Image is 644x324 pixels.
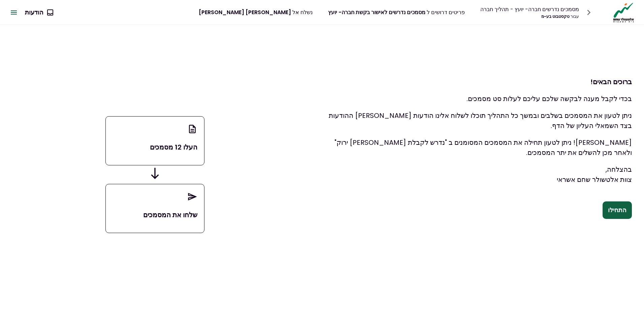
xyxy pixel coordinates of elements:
[328,8,425,16] span: מסמכים נדרשים לאישור בקשת חברה- יועץ
[112,142,197,152] p: העלו 12 מסמכים
[112,210,197,220] p: שלחו את המסמכים
[480,5,579,13] div: מסמכים נדרשים חברה- יועץ - תהליך חברה
[322,110,632,131] p: ניתן לטעון את המסמכים בשלבים ובמשך כל התהליך תוכלו לשלוח אלינו הודעות [PERSON_NAME] ההודעות בצד ה...
[20,4,58,21] button: הודעות
[571,13,579,19] span: עבור
[322,164,632,185] p: בהצלחה, צוות אלטשולר שחם אשראי
[480,13,579,20] div: טקסטבוט בע~מ
[603,201,632,219] button: התחילו
[590,77,632,87] strong: ברוכים הבאים!
[611,2,636,23] img: Logo
[328,8,465,17] div: פריטים דרושים ל
[322,137,632,158] p: [PERSON_NAME]! ניתן לטעון תחילה את המסמכים המסומנים ב "נדרש לקבלת [PERSON_NAME] ירוק" ולאחר מכן ל...
[199,8,291,16] span: [PERSON_NAME] [PERSON_NAME]
[322,94,632,104] p: בכדי לקבל מענה לבקשה שלכם עליכם לעלות סט מסמכים.
[199,8,313,17] div: נשלח אל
